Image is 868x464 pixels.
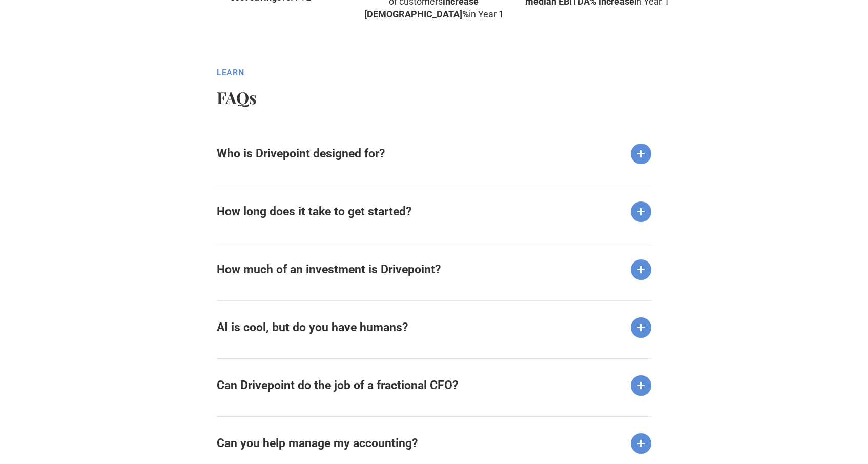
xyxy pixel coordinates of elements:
strong: Can you help manage my accounting? [217,436,418,450]
strong: How much of an investment is Drivepoint? [217,263,441,276]
strong: Can Drivepoint do the job of a fractional CFO? [217,378,458,392]
strong: Who is Drivepoint designed for? [217,147,385,160]
strong: AI is cool, but do you have humans? [217,320,408,334]
h2: FAQs [217,88,610,107]
iframe: Chat Widget [684,345,868,464]
div: Learn [217,68,610,78]
strong: How long does it take to get started? [217,205,411,218]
